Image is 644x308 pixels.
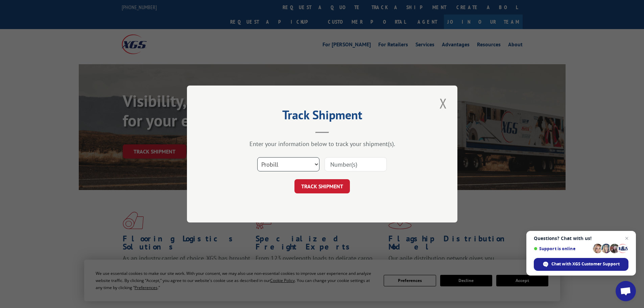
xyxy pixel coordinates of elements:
[437,94,449,113] button: Close modal
[551,261,620,267] span: Chat with XGS Customer Support
[221,110,424,123] h2: Track Shipment
[534,236,628,241] span: Questions? Chat with us!
[534,246,591,251] span: Support is online
[325,157,387,171] input: Number(s)
[294,179,350,193] button: TRACK SHIPMENT
[616,281,636,301] a: Open chat
[221,140,424,148] div: Enter your information below to track your shipment(s).
[534,258,628,271] span: Chat with XGS Customer Support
